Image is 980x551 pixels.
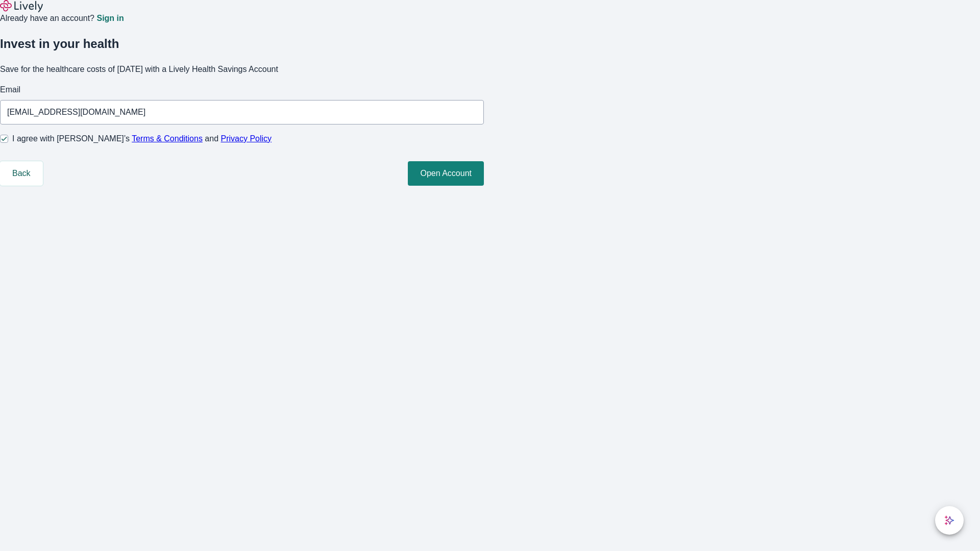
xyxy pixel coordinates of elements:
a: Terms & Conditions [132,134,203,143]
button: Open Account [408,161,484,186]
svg: Lively AI Assistant [944,515,954,525]
button: chat [935,506,964,535]
a: Privacy Policy [221,134,272,143]
a: Sign in [96,14,124,22]
span: I agree with [PERSON_NAME]’s and [12,133,272,145]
